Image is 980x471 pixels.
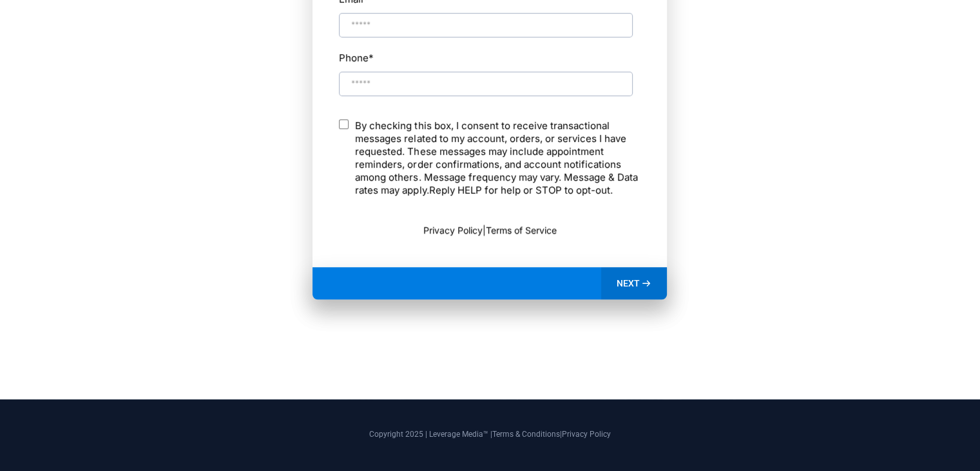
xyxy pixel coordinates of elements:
p: Copyright 2025 | Leverage Media™ | | [126,428,854,440]
span: NEXT [617,277,640,289]
a: Terms of Service [486,225,557,235]
label: Phone [339,49,640,66]
a: Privacy Policy [562,430,611,439]
p: | [339,223,640,237]
a: Terms & Conditions [492,430,560,439]
p: By checking this box, I consent to receive transactional messages related to my account, orders, ... [355,119,640,197]
a: Privacy Policy [423,225,483,235]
